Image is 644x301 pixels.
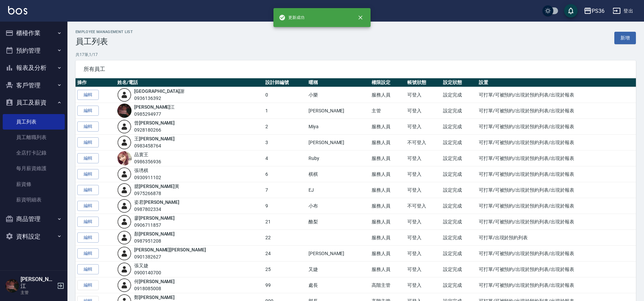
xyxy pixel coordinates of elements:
p: 主管 [21,290,55,296]
a: 編輯 [77,169,99,180]
button: 員工及薪資 [3,94,65,111]
td: 0 [264,87,307,103]
div: 0975266878 [134,190,179,197]
td: 服務人員 [370,135,406,150]
td: 可打單/可被預約/出現於預約列表/出現於報表 [477,166,636,182]
a: 姿君[PERSON_NAME] [134,199,179,205]
td: 可登入 [406,230,441,246]
img: user-login-man-human-body-mobile-person-512.png [117,135,131,149]
button: 登出 [610,5,636,17]
img: user-login-man-human-body-mobile-person-512.png [117,167,131,181]
td: 設定完成 [441,87,477,103]
img: user-login-man-human-body-mobile-person-512.png [117,183,131,197]
td: 9 [264,198,307,214]
a: 何[PERSON_NAME] [134,279,175,284]
td: 服務人員 [370,119,406,135]
td: 主管 [370,103,406,119]
td: 可打單/可被預約/出現於預約列表/出現於報表 [477,198,636,214]
th: 設置 [477,78,636,87]
a: 編輯 [77,232,99,243]
td: 可登入 [406,214,441,230]
td: 可登入 [406,166,441,182]
h3: 員工列表 [76,37,133,46]
a: 編輯 [77,90,99,100]
a: 編輯 [77,201,99,211]
div: 0906711857 [134,222,175,229]
td: 服務人員 [370,182,406,198]
a: 新增 [614,32,636,44]
a: 編輯 [77,137,99,148]
img: Logo [8,6,27,15]
img: Person [5,279,19,293]
th: 姓名/電話 [116,78,264,87]
td: 可打單/可被預約/出現於預約列表/出現於報表 [477,277,636,293]
td: [PERSON_NAME] [307,103,370,119]
td: 可打單/可被預約/出現於預約列表/出現於報表 [477,119,636,135]
a: 廖[PERSON_NAME] [134,215,175,221]
th: 帳號狀態 [406,78,441,87]
td: 設定完成 [441,214,477,230]
td: 可登入 [406,103,441,119]
div: 0918085008 [134,285,175,292]
th: 暱稱 [307,78,370,87]
a: [GEOGRAPHIC_DATA]謝 [134,88,184,94]
a: 曾[PERSON_NAME] [134,120,175,126]
td: 可登入 [406,119,441,135]
td: 可打單/可被預約/出現於預約列表/出現於報表 [477,214,636,230]
img: user-login-man-human-body-mobile-person-512.png [117,278,131,292]
td: 小布 [307,198,370,214]
td: 24 [264,246,307,262]
td: 設定完成 [441,230,477,246]
a: 編輯 [77,217,99,227]
td: 設定完成 [441,277,477,293]
div: 0901382627 [134,253,206,261]
td: 1 [264,103,307,119]
a: 品寰王 [134,152,148,157]
a: 員工列表 [3,114,65,130]
th: 操作 [76,78,116,87]
td: 可登入 [406,246,441,262]
td: 服務人員 [370,246,406,262]
td: 服務人員 [370,198,406,214]
td: 不可登入 [406,198,441,214]
th: 權限設定 [370,78,406,87]
img: user-login-man-human-body-mobile-person-512.png [117,262,131,276]
img: avatar.jpeg [117,151,131,165]
td: 高階主管 [370,277,406,293]
th: 設計師編號 [264,78,307,87]
td: 可打單/可被預約/出現於預約列表/出現於報表 [477,246,636,262]
td: 又婕 [307,262,370,277]
a: 鄭[PERSON_NAME] [134,295,175,300]
button: 櫃檯作業 [3,24,65,42]
td: Ruby [307,150,370,166]
td: 可打單/可被預約/出現於預約列表/出現於報表 [477,182,636,198]
img: user-login-man-human-body-mobile-person-512.png [117,199,131,213]
td: 服務人員 [370,230,406,246]
img: user-login-man-human-body-mobile-person-512.png [117,88,131,102]
button: 客戶管理 [3,77,65,94]
td: 7 [264,182,307,198]
td: 可打單/出現於預約列表 [477,230,636,246]
a: 全店打卡記錄 [3,145,65,161]
a: 編輯 [77,264,99,275]
h2: Employee Management List [76,30,133,34]
a: 薪資條 [3,176,65,192]
div: 0986356936 [134,158,161,165]
td: 服務人員 [370,214,406,230]
h5: [PERSON_NAME]江 [21,276,55,290]
td: 服務人員 [370,166,406,182]
td: 可登入 [406,277,441,293]
a: 每月薪資維護 [3,161,65,176]
button: PS36 [581,4,607,18]
a: [PERSON_NAME]江 [134,104,175,110]
img: user-login-man-human-body-mobile-person-512.png [117,215,131,229]
img: user-login-man-human-body-mobile-person-512.png [117,230,131,245]
a: 編輯 [77,248,99,259]
a: 編輯 [77,153,99,164]
div: 0985294977 [134,111,175,118]
div: 0983458764 [134,142,175,149]
td: 設定完成 [441,246,477,262]
a: [PERSON_NAME][PERSON_NAME] [134,247,206,252]
div: PS36 [592,7,605,15]
td: 3 [264,135,307,150]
